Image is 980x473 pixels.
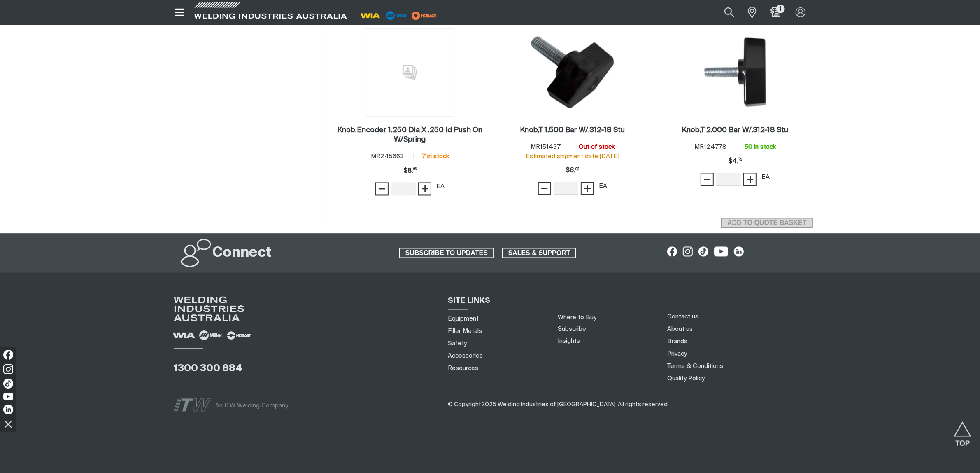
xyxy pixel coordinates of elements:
span: SUBSCRIBE TO UPDATES [400,248,493,259]
a: SALES & SUPPORT [502,248,577,259]
a: Equipment [448,315,479,323]
h2: Knob,T 1.500 Bar W/.312-18 Stu [520,127,625,134]
h2: Knob,Encoder 1.250 Dia X .250 Id Push On W/Spring [337,127,482,144]
span: SITE LINKS [448,297,490,305]
a: Subscribe [558,326,586,333]
div: EA [761,173,770,183]
nav: Footer [664,311,822,385]
span: + [584,182,591,196]
a: Insights [558,338,580,344]
div: Price [728,154,742,170]
h2: Knob,T 2.000 Bar W/.312-18 Stu [682,127,788,134]
span: − [541,182,549,196]
img: Knob,T 1.500 Bar W/.312-18 Stu [528,28,617,117]
a: Knob,T 1.500 Bar W/.312-18 Stu [520,126,625,136]
img: Facebook [3,350,13,360]
span: MR245663 [371,154,404,160]
span: ​​​​​​​​​​​​​​​​​​ ​​​​​​ [448,402,669,408]
sup: 73 [738,159,742,162]
a: miller [409,12,439,19]
div: EA [436,183,445,192]
sup: 03 [575,168,579,171]
img: TikTok [3,379,13,389]
a: Safety [448,340,467,348]
span: ADD TO QUOTE BASKET [722,218,812,229]
a: Resources [448,364,478,373]
a: About us [667,325,693,334]
span: 7 in stock [422,154,449,160]
img: No image for this product [366,28,454,117]
span: − [378,182,386,196]
sup: 96 [413,168,417,171]
span: + [421,182,429,196]
span: Estimated shipment date: [DATE] [526,154,619,160]
span: + [746,173,754,187]
img: Instagram [3,364,13,374]
span: − [703,173,711,187]
span: Out of stock [579,144,615,150]
a: 1300 300 884 [174,364,243,374]
div: EA [599,182,607,192]
img: miller [409,9,439,22]
span: MR124778 [694,144,726,150]
img: YouTube [3,393,13,400]
span: $8. [403,163,417,180]
a: Where to Buy [558,315,596,321]
div: Price [566,163,579,179]
a: Filler Metals [448,327,482,336]
input: Product name or item number... [705,3,743,22]
a: Brands [667,337,687,346]
span: 50 in stock [745,144,776,150]
div: Price [403,163,417,180]
img: hide socials [1,417,15,431]
section: Add to cart control [721,215,812,229]
nav: Sitemap [445,313,548,375]
a: Quality Policy [667,375,705,383]
button: Add selected products to the shopping cart [721,218,812,229]
a: Privacy [667,350,687,358]
span: An ITW Welding Company [216,403,289,409]
span: $4. [728,154,742,170]
span: © Copyright 2025 Welding Industries of [GEOGRAPHIC_DATA] . All rights reserved. [448,402,669,408]
button: Search products [715,3,743,22]
img: LinkedIn [3,405,13,414]
h2: Connect [213,244,272,262]
button: Scroll to top [953,421,972,440]
a: Contact us [667,313,698,321]
span: MR151437 [531,144,561,150]
img: Knob,T 2.000 Bar W/.312-18 Stu [691,28,779,117]
span: SALES & SUPPORT [503,248,576,259]
span: $6. [566,163,579,179]
a: Knob,T 2.000 Bar W/.312-18 Stu [682,126,788,136]
a: Knob,Encoder 1.250 Dia X .250 Id Push On W/Spring [337,126,484,145]
a: Terms & Conditions [667,362,723,371]
a: Accessories [448,352,483,361]
a: SUBSCRIBE TO UPDATES [399,248,494,259]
